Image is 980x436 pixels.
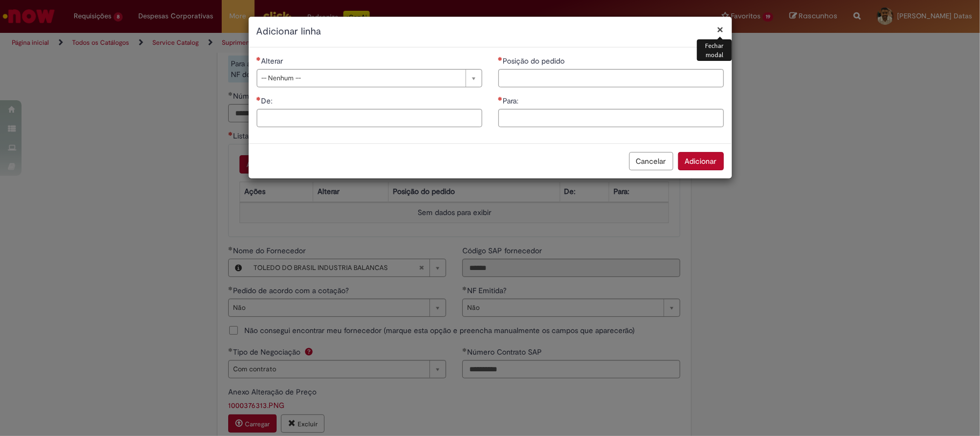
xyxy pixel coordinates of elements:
button: Fechar modal [717,24,724,35]
input: Posição do pedido [498,69,724,87]
button: Adicionar [678,152,724,170]
span: Posição do pedido [503,56,567,66]
input: Para: [498,109,724,127]
h2: Adicionar linha [257,25,724,39]
span: Para: [503,96,521,106]
span: Necessários [498,57,503,61]
input: De: [257,109,482,127]
div: Fechar modal [697,39,731,61]
span: Alterar [262,56,286,66]
span: Necessários [498,96,503,101]
button: Cancelar [629,152,673,170]
span: Necessários [257,57,262,61]
span: Necessários [257,96,262,101]
span: -- Nenhum -- [262,70,460,87]
span: De: [262,96,275,106]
